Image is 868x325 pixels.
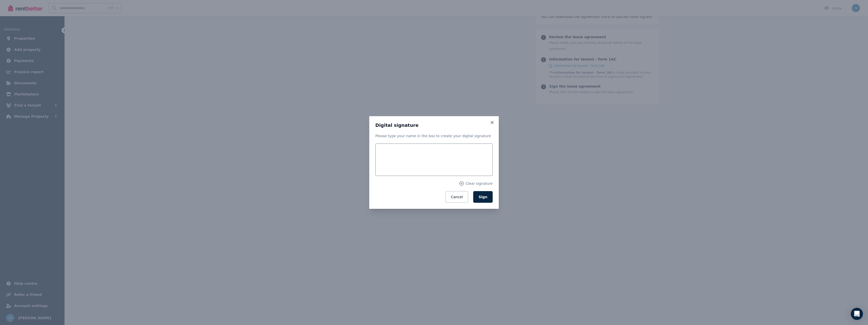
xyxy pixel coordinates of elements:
span: Sign [479,195,487,199]
span: Clear signature [466,181,493,186]
button: Sign [473,191,493,203]
p: Please type your name in the box to create your digital signature [375,133,493,138]
button: Cancel [446,191,468,203]
div: Open Intercom Messenger [851,308,863,320]
h3: Digital signature [375,122,493,128]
